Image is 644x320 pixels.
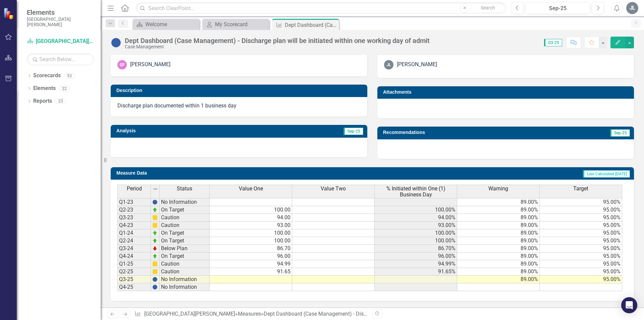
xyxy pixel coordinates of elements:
[526,2,590,14] button: Sep-25
[33,72,61,80] a: Scorecards
[540,245,622,253] td: 95.00%
[117,60,127,70] div: GF
[117,245,151,253] td: Q3-24
[152,223,158,228] img: cBAA0RP0Y6D5n+AAAAAElFTkSuQmCC
[116,128,236,133] h3: Analysis
[540,198,622,206] td: 95.00%
[27,16,94,28] small: [GEOGRAPHIC_DATA][PERSON_NAME]
[238,311,261,317] a: Measures
[111,37,121,48] img: No Information
[457,229,540,237] td: 89.00%
[117,229,151,237] td: Q1-24
[457,214,540,222] td: 89.00%
[3,7,15,19] img: ClearPoint Strategy
[152,277,158,282] img: BgCOk07PiH71IgAAAABJRU5ErkJggg==
[540,214,622,222] td: 95.00%
[321,186,346,192] span: Value Two
[117,260,151,268] td: Q1-25
[210,268,292,276] td: 91.65
[383,130,549,135] h3: Recommendations
[55,98,66,104] div: 23
[573,186,588,192] span: Target
[488,186,508,192] span: Warning
[621,297,637,313] div: Open Intercom Messenger
[540,206,622,214] td: 95.00%
[457,222,540,229] td: 89.00%
[210,245,292,253] td: 86.70
[160,229,210,237] td: On Target
[136,2,506,14] input: Search ClearPoint...
[457,268,540,276] td: 89.00%
[471,3,504,13] button: Search
[152,284,158,290] img: BgCOk07PiH71IgAAAABJRU5ErkJggg==
[117,214,151,222] td: Q3-23
[33,97,52,105] a: Reports
[117,206,151,214] td: Q2-23
[160,198,210,206] td: No Information
[152,207,158,213] img: zOikAAAAAElFTkSuQmCC
[376,186,455,197] span: % Initiated within One (1) Business Day
[375,237,457,245] td: 100.00%
[375,253,457,260] td: 96.00%
[153,186,158,192] img: 8DAGhfEEPCf229AAAAAElFTkSuQmCC
[457,206,540,214] td: 89.00%
[145,20,198,29] div: Welcome
[152,261,158,267] img: cBAA0RP0Y6D5n+AAAAAElFTkSuQmCC
[117,198,151,206] td: Q1-23
[152,246,158,251] img: TnMDeAgwAPMxUmUi88jYAAAAAElFTkSuQmCC
[583,170,630,178] span: Last Calculated [DATE]
[383,90,631,95] h3: Attachments
[130,61,170,68] div: [PERSON_NAME]
[397,61,437,68] div: [PERSON_NAME]
[384,60,393,70] div: JL
[457,253,540,260] td: 89.00%
[540,260,622,268] td: 95.00%
[64,73,75,79] div: 53
[481,5,495,10] span: Search
[27,38,94,45] a: [GEOGRAPHIC_DATA][PERSON_NAME]
[152,215,158,220] img: cBAA0RP0Y6D5n+AAAAAElFTkSuQmCC
[210,260,292,268] td: 94.99
[27,8,94,16] span: Elements
[134,20,198,29] a: Welcome
[626,2,638,14] button: JL
[375,260,457,268] td: 94.99%
[210,253,292,260] td: 96.00
[528,4,588,12] div: Sep-25
[540,268,622,276] td: 95.00%
[117,283,151,291] td: Q4-25
[457,237,540,245] td: 89.00%
[375,214,457,222] td: 94.00%
[540,229,622,237] td: 95.00%
[457,276,540,283] td: 89.00%
[127,186,142,192] span: Period
[33,85,56,92] a: Elements
[160,206,210,214] td: On Target
[540,237,622,245] td: 95.00%
[117,268,151,276] td: Q2-25
[125,37,430,44] div: Dept Dashboard (Case Management) - Discharge plan will be initiated within one working day of admit
[160,268,210,276] td: Caution
[59,86,70,91] div: 22
[117,237,151,245] td: Q2-24
[160,245,210,253] td: Below Plan
[610,129,630,137] span: Sep-25
[117,276,151,283] td: Q3-25
[540,222,622,229] td: 95.00%
[204,20,268,29] a: My Scorecard
[375,268,457,276] td: 91.65%
[285,21,337,29] div: Dept Dashboard (Case Management) - Discharge plan will be initiated within one working day of admit
[125,44,430,49] div: Case Management
[135,310,367,318] div: » »
[457,198,540,206] td: 89.00%
[239,186,263,192] span: Value One
[152,269,158,274] img: cBAA0RP0Y6D5n+AAAAAElFTkSuQmCC
[160,253,210,260] td: On Target
[152,230,158,236] img: zOikAAAAAElFTkSuQmCC
[215,20,268,29] div: My Scorecard
[210,214,292,222] td: 94.00
[160,283,210,291] td: No Information
[544,39,562,46] span: Q3-25
[375,245,457,253] td: 86.70%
